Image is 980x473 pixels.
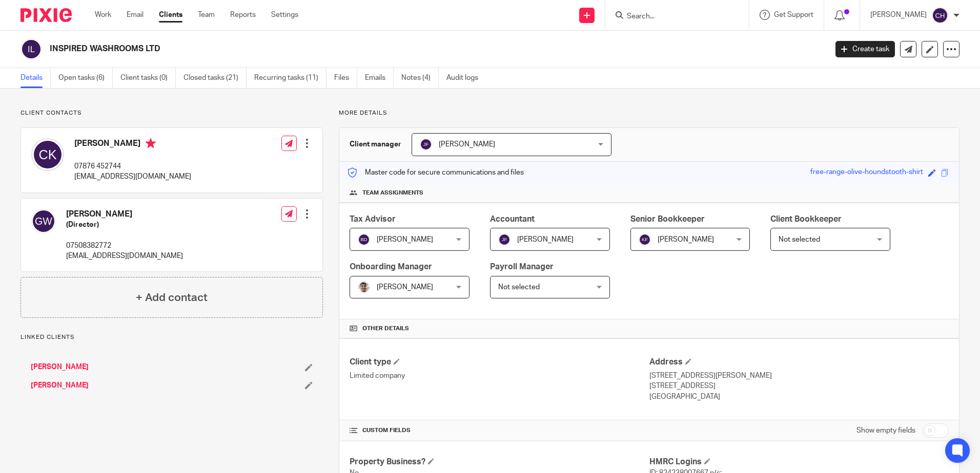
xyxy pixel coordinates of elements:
span: Payroll Manager [490,263,554,271]
span: Onboarding Manager [350,263,432,271]
span: [PERSON_NAME] [439,141,495,148]
img: svg%3E [498,233,511,246]
p: Client contacts [21,109,323,117]
a: Audit logs [446,68,486,88]
h4: HMRC Logins [649,457,949,467]
span: Not selected [779,236,820,243]
p: [PERSON_NAME] [870,10,927,20]
p: [GEOGRAPHIC_DATA] [649,392,949,402]
h4: Client type [350,357,649,368]
p: Limited company [350,371,649,381]
span: [PERSON_NAME] [377,236,433,243]
a: Client tasks (0) [120,68,176,88]
a: Files [334,68,357,88]
a: Work [95,10,111,20]
h4: Property Business? [350,457,649,467]
a: [PERSON_NAME] [31,362,89,372]
h4: [PERSON_NAME] [74,138,191,151]
img: PXL_20240409_141816916.jpg [358,281,370,293]
img: svg%3E [21,38,42,60]
span: Other details [362,325,409,333]
img: svg%3E [31,209,56,233]
a: Closed tasks (21) [183,68,247,88]
span: [PERSON_NAME] [377,284,433,291]
h5: (Director) [66,220,183,230]
img: svg%3E [420,138,432,150]
a: Settings [271,10,298,20]
a: Clients [159,10,182,20]
h4: + Add contact [136,290,208,306]
span: Not selected [498,284,540,291]
a: Reports [230,10,256,20]
h3: Client manager [350,139,401,149]
span: [PERSON_NAME] [658,236,714,243]
a: [PERSON_NAME] [31,380,89,391]
span: Client Bookkeeper [770,215,842,223]
span: [PERSON_NAME] [517,236,574,243]
label: Show empty fields [856,425,915,436]
p: More details [339,109,959,117]
div: free-range-olive-houndstooth-shirt [810,167,923,179]
p: Linked clients [21,333,323,341]
a: Email [127,10,144,20]
span: Senior Bookkeeper [630,215,705,223]
a: Notes (4) [401,68,439,88]
a: Emails [365,68,394,88]
img: svg%3E [639,233,651,246]
h4: [PERSON_NAME] [66,209,183,220]
a: Create task [835,41,895,57]
a: Team [198,10,215,20]
p: 07508382772 [66,241,183,251]
p: [STREET_ADDRESS] [649,381,949,391]
h4: CUSTOM FIELDS [350,426,649,435]
input: Search [626,12,718,21]
a: Details [21,68,51,88]
p: [EMAIL_ADDRESS][DOMAIN_NAME] [74,171,191,182]
p: [EMAIL_ADDRESS][DOMAIN_NAME] [66,251,183,261]
a: Recurring tasks (11) [254,68,326,88]
h2: INSPIRED WASHROOMS LTD [50,44,666,54]
i: Primary [146,138,156,148]
p: Master code for secure communications and files [347,167,524,178]
p: 07876 452744 [74,161,191,171]
span: Tax Advisor [350,215,396,223]
span: Team assignments [362,189,423,197]
span: Accountant [490,215,535,223]
h4: Address [649,357,949,368]
p: [STREET_ADDRESS][PERSON_NAME] [649,371,949,381]
span: Get Support [774,11,813,18]
a: Open tasks (6) [58,68,113,88]
img: Pixie [21,8,72,22]
img: svg%3E [932,7,948,24]
img: svg%3E [358,233,370,246]
img: svg%3E [31,138,64,171]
